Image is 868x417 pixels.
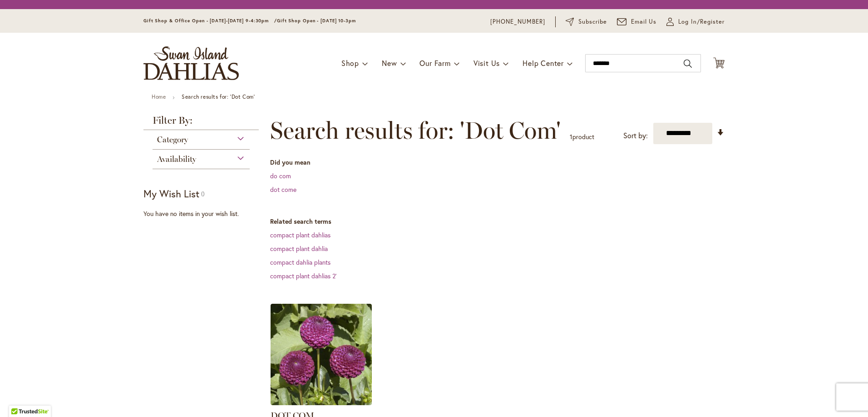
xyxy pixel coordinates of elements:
[270,117,561,144] span: Search results for: 'Dot Com'
[270,158,725,167] dt: Did you mean
[270,258,330,266] a: compact dahlia plants
[143,46,239,80] a: store logo
[341,58,359,68] span: Shop
[382,58,397,68] span: New
[271,398,372,407] a: DOT COM
[182,93,255,100] strong: Search results for: 'Dot Com'
[684,56,692,71] button: Search
[270,244,328,253] a: compact plant dahlia
[473,58,500,68] span: Visit Us
[631,17,657,26] span: Email Us
[270,171,291,180] a: do com
[143,116,259,130] strong: Filter By:
[570,132,572,141] span: 1
[271,304,372,405] img: DOT COM
[523,58,564,68] span: Help Center
[566,17,607,26] a: Subscribe
[143,187,199,200] strong: My Wish List
[270,271,336,280] a: compact plant dahlias 2’
[270,217,725,226] dt: Related search terms
[270,185,296,194] a: dot come
[143,18,277,24] span: Gift Shop & Office Open - [DATE]-[DATE] 9-4:30pm /
[490,17,545,26] a: [PHONE_NUMBER]
[678,17,725,26] span: Log In/Register
[152,93,166,100] a: Home
[157,154,196,164] span: Availability
[617,17,657,26] a: Email Us
[143,209,265,218] div: You have no items in your wish list.
[277,18,356,24] span: Gift Shop Open - [DATE] 10-3pm
[270,231,330,239] a: compact plant dahlias
[570,130,594,144] p: product
[7,385,32,410] iframe: Launch Accessibility Center
[578,17,607,26] span: Subscribe
[623,127,648,144] label: Sort by:
[157,135,188,145] span: Category
[666,17,725,26] a: Log In/Register
[419,58,450,68] span: Our Farm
